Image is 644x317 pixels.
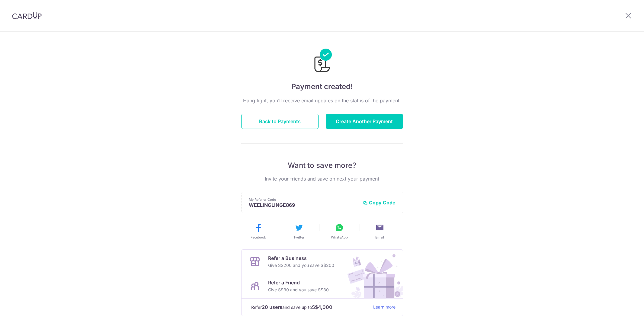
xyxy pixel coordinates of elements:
a: Learn more [373,303,396,311]
button: Email [362,223,398,240]
span: WhatsApp [331,235,348,240]
p: Refer a Friend [268,279,329,286]
button: Back to Payments [241,114,319,129]
p: Invite your friends and save on next your payment [241,175,403,182]
img: Payments [312,49,332,74]
img: Refer [342,250,403,298]
p: Want to save more? [241,161,403,170]
button: WhatsApp [322,223,357,240]
span: Twitter [293,235,304,240]
p: Give S$200 and you save S$200 [268,262,334,269]
button: Facebook [241,223,276,240]
h4: Payment created! [241,81,403,92]
p: Hang tight, you’ll receive email updates on the status of the payment. [241,97,403,104]
button: Copy Code [363,200,396,206]
p: Refer a Business [268,255,334,262]
span: Facebook [251,235,266,240]
img: CardUp [12,12,42,19]
p: Give S$30 and you save S$30 [268,286,329,293]
span: Email [375,235,384,240]
button: Twitter [281,223,317,240]
strong: 20 users [262,303,282,311]
p: Refer and save up to [251,303,368,311]
button: Create Another Payment [326,114,403,129]
p: My Referral Code [249,197,358,202]
p: WEELINGLINGE869 [249,202,358,208]
strong: S$4,000 [312,303,332,311]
